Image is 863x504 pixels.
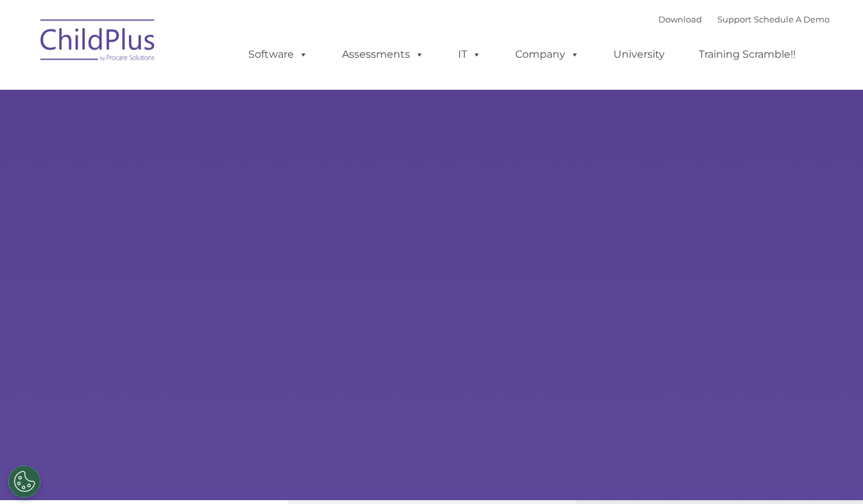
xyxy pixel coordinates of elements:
[235,42,321,67] a: Software
[658,14,830,24] font: |
[8,466,40,498] button: Cookies Settings
[601,42,678,67] a: University
[502,42,592,67] a: Company
[34,10,162,74] img: ChildPlus by Procare Solutions
[658,14,702,24] a: Download
[445,42,494,67] a: IT
[754,14,830,24] a: Schedule A Demo
[717,14,751,24] a: Support
[686,42,808,67] a: Training Scramble!!
[329,42,437,67] a: Assessments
